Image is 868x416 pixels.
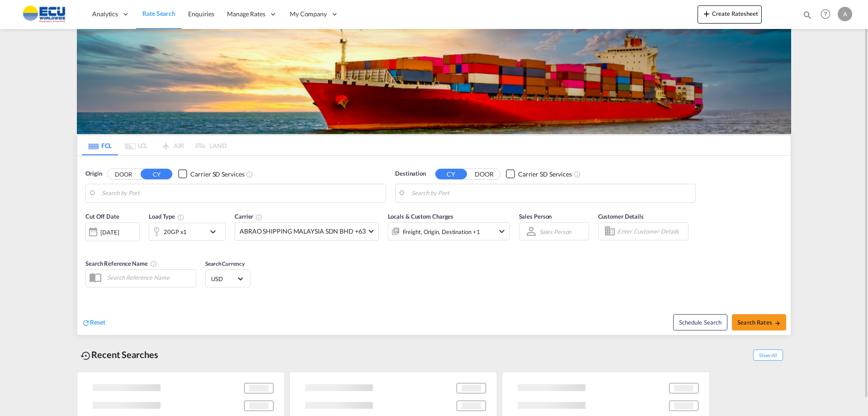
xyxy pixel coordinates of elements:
[85,260,157,267] span: Search Reference Name
[149,223,226,241] div: 20GP x1icon-chevron-down
[403,225,480,238] div: Freight Origin Destination Factory Stuffing
[80,350,91,361] md-icon: icon-backup-restore
[77,344,162,365] div: Recent Searches
[240,227,366,236] span: ABRAO SHIPPING MALAYSIA SDN BHD +63
[82,319,90,327] md-icon: icon-refresh
[82,318,105,328] div: icon-refreshReset
[141,169,172,179] button: CY
[227,10,265,19] span: Manage Rates
[518,170,572,179] div: Carrier SD Services
[838,7,852,21] div: A
[210,272,245,285] md-select: Select Currency: $ USDUnited States Dollar
[519,213,552,220] span: Sales Person
[102,186,381,200] input: Search by Port
[85,169,102,178] span: Origin
[164,225,187,238] div: 20GP x1
[100,228,119,236] div: [DATE]
[255,214,263,221] md-icon: The selected Trucker/Carrierwill be displayed in the rate results If the rates are from another f...
[92,10,118,19] span: Analytics
[235,213,263,220] span: Carrier
[77,156,791,335] div: Origin DOOR CY Checkbox No InkUnchecked: Search for CY (Container Yard) services for all selected...
[82,135,118,155] md-tab-item: FCL
[753,349,783,361] span: Show All
[411,186,691,200] input: Search by Port
[85,213,119,220] span: Cut Off Date
[103,271,196,284] input: Search Reference Name
[142,10,175,17] span: Rate Search
[85,222,140,241] div: [DATE]
[246,171,253,178] md-icon: Unchecked: Search for CY (Container Yard) services for all selected carriers.Checked : Search for...
[802,10,812,20] md-icon: icon-magnify
[395,169,426,178] span: Destination
[618,225,685,238] input: Enter Customer Details
[177,214,184,221] md-icon: icon-information-outline
[732,314,786,330] button: Search Ratesicon-arrow-right
[737,319,781,326] span: Search Rates
[188,10,214,18] span: Enquiries
[388,222,510,240] div: Freight Origin Destination Factory Stuffingicon-chevron-down
[468,169,500,179] button: DOOR
[538,225,573,238] md-select: Sales Person
[77,29,791,134] img: LCL+%26+FCL+BACKGROUND.png
[818,6,833,22] span: Help
[673,314,727,330] button: Note: By default Schedule search will only considerorigin ports, destination ports and cut off da...
[598,213,644,220] span: Customer Details
[802,10,812,24] div: icon-magnify
[90,318,105,326] span: Reset
[701,8,712,19] md-icon: icon-plus 400-fg
[574,171,581,178] md-icon: Unchecked: Search for CY (Container Yard) services for all selected carriers.Checked : Search for...
[506,169,572,179] md-checkbox: Checkbox No Ink
[208,226,223,237] md-icon: icon-chevron-down
[14,4,75,24] img: 6cccb1402a9411edb762cf9624ab9cda.png
[149,213,184,220] span: Load Type
[435,169,467,179] button: CY
[190,170,244,179] div: Carrier SD Services
[496,226,507,237] md-icon: icon-chevron-down
[818,6,838,23] div: Help
[108,169,139,179] button: DOOR
[85,240,92,253] md-datepicker: Select
[774,320,781,326] md-icon: icon-arrow-right
[82,135,226,155] md-pagination-wrapper: Use the left and right arrow keys to navigate between tabs
[388,213,454,220] span: Locals & Custom Charges
[205,260,245,267] span: Search Currency
[698,5,762,24] button: icon-plus 400-fgCreate Ratesheet
[150,260,157,268] md-icon: Your search will be saved by the below given name
[290,10,327,19] span: My Company
[178,169,244,179] md-checkbox: Checkbox No Ink
[211,275,236,283] span: USD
